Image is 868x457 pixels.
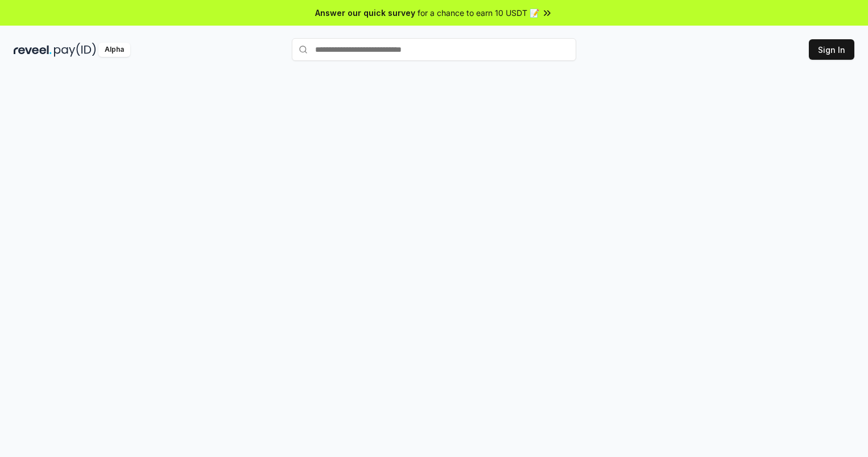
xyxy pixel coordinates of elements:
span: for a chance to earn 10 USDT 📝 [418,7,539,19]
img: reveel_dark [14,43,52,57]
button: Sign In [809,39,854,60]
span: Answer our quick survey [315,7,415,19]
img: pay_id [54,43,96,57]
div: Alpha [98,43,130,57]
